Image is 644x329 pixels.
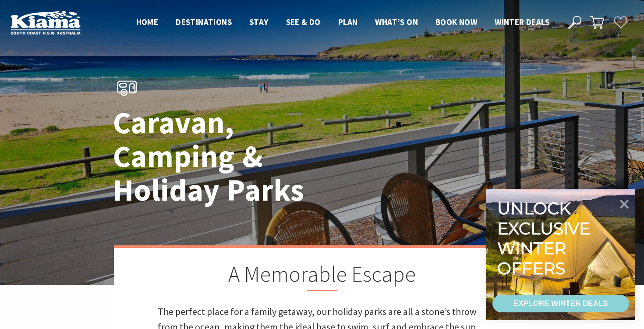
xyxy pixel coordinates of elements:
span: Plan [338,17,358,27]
img: Kiama Logo [11,11,81,35]
span: See & Do [286,17,321,27]
h2: A Memorable Escape [158,261,486,291]
span: Winter Deals [495,17,549,27]
span: Destinations [176,17,232,27]
a: EXPLORE WINTER DEALS [492,295,629,312]
span: Book now [435,17,477,27]
nav: Main Menu [127,15,558,30]
span: What’s On [375,17,418,27]
h1: Caravan, Camping & Holiday Parks [113,106,361,207]
div: EXPLORE WINTER DEALS [513,295,608,312]
span: Stay [249,17,269,27]
span: Home [136,17,159,27]
div: Unlock exclusive winter offers [497,198,594,278]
